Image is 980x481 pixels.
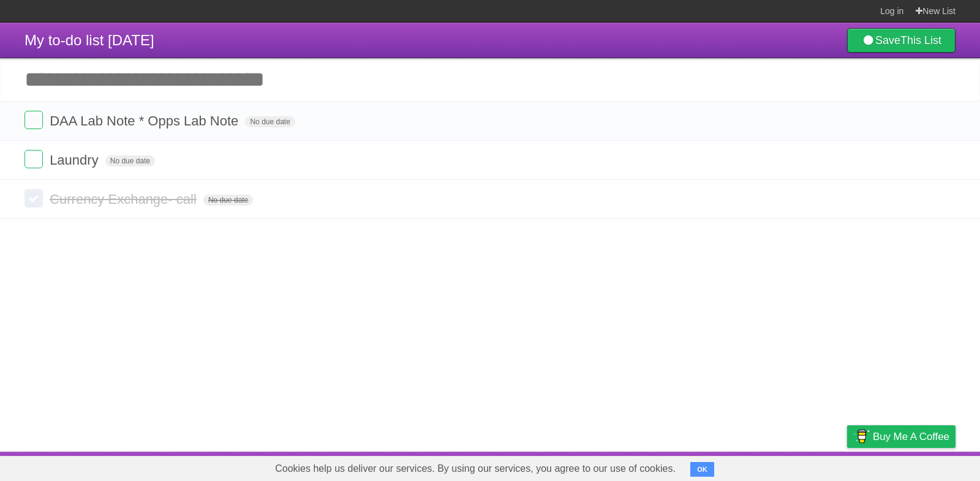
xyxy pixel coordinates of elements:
[50,152,102,168] span: Laundry
[105,155,155,166] span: No due date
[725,455,774,478] a: Developers
[831,455,863,478] a: Privacy
[245,116,295,127] span: No due date
[847,425,956,448] a: Buy me a coffee
[263,457,688,481] span: Cookies help us deliver our services. By using our services, you agree to our use of cookies.
[50,192,200,207] span: Currency Exchange- call
[873,426,949,447] span: Buy me a coffee
[790,455,816,478] a: Terms
[690,462,714,477] button: OK
[847,28,956,53] a: SaveThis List
[24,189,43,207] label: Done
[900,34,941,47] b: This List
[878,455,956,478] a: Suggest a feature
[684,455,710,478] a: About
[24,150,43,168] label: Done
[203,195,253,206] span: No due date
[24,32,154,48] span: My to-do list [DATE]
[853,426,870,447] img: Buy me a coffee
[50,113,241,129] span: DAA Lab Note * Opps Lab Note
[24,111,43,129] label: Done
